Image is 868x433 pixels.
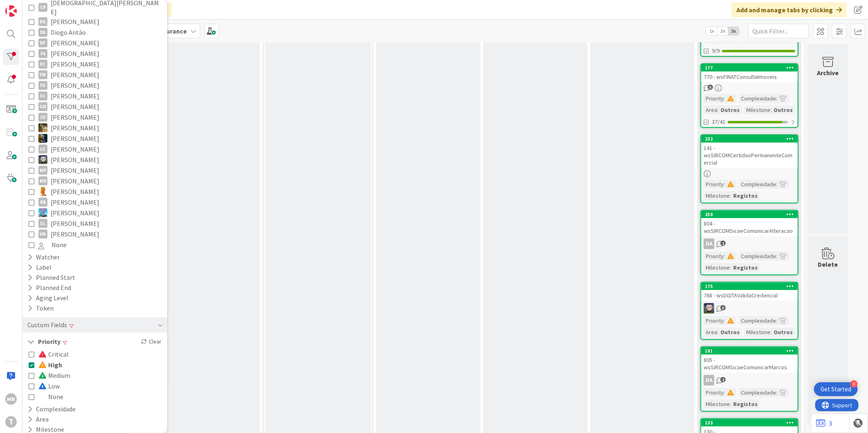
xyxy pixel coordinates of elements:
button: FC [PERSON_NAME] [29,91,161,101]
button: LC [PERSON_NAME] [29,144,161,154]
button: FC [PERSON_NAME] [29,59,161,69]
span: Diogo Antão [51,27,86,38]
span: 1 [720,241,726,246]
div: Priority [704,316,724,325]
span: : [730,400,731,408]
div: Archive [817,68,839,78]
a: 232141 - wsSIRCOMCertidaoPermanenteComercialPriority:Complexidade:Milestone:Registos [700,134,799,203]
span: 3 [708,85,713,90]
span: [PERSON_NAME] [51,218,99,229]
span: [PERSON_NAME] [51,197,99,208]
button: Medium [29,370,70,381]
span: [PERSON_NAME] [51,229,99,239]
span: High [38,359,62,370]
div: 4 [850,380,858,388]
div: Milestone [704,400,730,408]
div: Delete [818,259,838,269]
button: LS [PERSON_NAME] [29,154,161,165]
img: SF [38,208,47,217]
div: Complexidade [739,94,776,103]
div: 133 [705,420,798,426]
span: : [770,105,772,114]
span: 2x [717,27,728,35]
span: : [776,94,777,103]
button: None [29,239,161,250]
div: Complexidade [739,180,776,189]
div: Outros [718,105,742,114]
div: 141 - wsSIRCOMCertidaoPermanenteComercial [701,143,798,168]
div: CP [38,3,47,12]
div: 250804 - wsSIRCOMSicaeComunicarAlteracao [701,211,798,236]
div: Registos [731,263,760,272]
div: MR [38,176,47,185]
a: 3 [816,418,832,428]
div: 232 [705,136,798,142]
a: 177770 - wsFINATConsultaImoveisPriority:Complexidade:Area:OutrosMilestone:Outros37/41 [700,63,799,128]
button: VM [PERSON_NAME] [29,229,161,239]
div: Get Started [821,385,851,393]
div: 191805 - wsSIRCOMSicaeComunicarMarcos [701,347,798,373]
span: 3x [728,27,739,35]
div: FA [38,49,47,58]
div: Outros [772,105,795,114]
button: RB [PERSON_NAME] [29,197,161,208]
span: [PERSON_NAME] [51,186,99,197]
span: Medium [38,370,70,381]
span: 3 [720,305,726,310]
div: LS [701,303,798,314]
img: Visit kanbanzone.com [5,5,17,17]
button: FA [PERSON_NAME] [29,48,161,59]
button: Area [27,414,49,424]
div: Complexidade [739,316,776,325]
div: GN [38,102,47,111]
span: : [717,328,718,337]
div: RB [38,198,47,207]
div: Area [704,105,717,114]
span: [PERSON_NAME] [51,165,99,176]
span: : [770,328,772,337]
input: Quick Filter... [748,24,809,38]
div: 175 [701,283,798,290]
span: [PERSON_NAME] [51,208,99,218]
img: JC [38,123,47,132]
div: 250 [705,212,798,217]
span: 37/41 [712,118,725,126]
span: : [724,388,725,397]
div: DA [704,375,714,386]
div: Custom Fields [27,320,68,330]
div: Complexidade [739,388,776,397]
button: DF [PERSON_NAME] [29,38,161,48]
div: MP [38,166,47,175]
span: [PERSON_NAME] [51,38,99,48]
div: FC [38,92,47,100]
a: 175768 - wsDGITAValidaCredencialLSPriority:Complexidade:Area:OutrosMilestone:Outros [700,282,799,340]
div: Milestone [744,105,770,114]
div: Token [27,303,54,313]
span: : [717,105,718,114]
span: : [724,94,725,103]
div: Complexidade [739,252,776,261]
div: Milestone [704,263,730,272]
span: : [724,252,725,261]
div: 175768 - wsDGITAValidaCredencial [701,283,798,301]
div: 177770 - wsFINATConsultaImoveis [701,64,798,82]
button: FM [PERSON_NAME] [29,69,161,80]
div: 804 - wsSIRCOMSicaeComunicarAlteracao [701,218,798,236]
span: [PERSON_NAME] [51,80,99,91]
div: Priority [704,388,724,397]
span: [PERSON_NAME] [51,176,99,186]
div: Milestone [704,191,730,200]
img: RL [38,187,47,196]
div: SL [38,219,47,228]
button: FS [PERSON_NAME] [29,80,161,91]
div: DF [38,38,47,47]
div: DA [701,375,798,386]
button: MR [PERSON_NAME] [29,176,161,186]
span: [PERSON_NAME] [51,59,99,69]
div: DA [38,28,47,37]
div: Outros [772,328,795,337]
button: Priority [27,337,61,347]
div: 175 [705,283,798,289]
div: LC [38,145,47,154]
span: : [776,316,777,325]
